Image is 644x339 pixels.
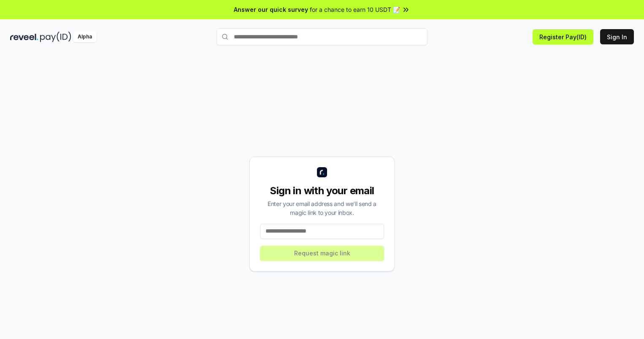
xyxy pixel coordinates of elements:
span: for a chance to earn 10 USDT 📝 [310,5,400,14]
img: pay_id [40,32,71,42]
div: Alpha [73,32,97,42]
span: Answer our quick survey [234,5,308,14]
img: logo_small [317,167,327,177]
img: reveel_dark [10,32,38,42]
button: Register Pay(ID) [533,29,593,44]
div: Sign in with your email [260,184,384,198]
button: Sign In [600,29,634,44]
div: Enter your email address and we’ll send a magic link to your inbox. [260,199,384,217]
